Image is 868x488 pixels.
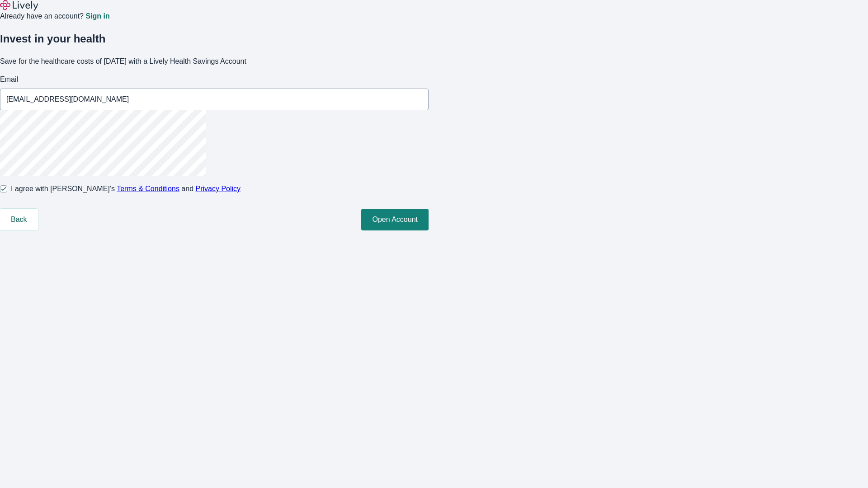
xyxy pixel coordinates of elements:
[11,183,241,194] span: I agree with [PERSON_NAME]’s and
[196,185,241,192] a: Privacy Policy
[117,185,179,192] a: Terms & Conditions
[85,13,109,20] a: Sign in
[361,209,429,230] button: Open Account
